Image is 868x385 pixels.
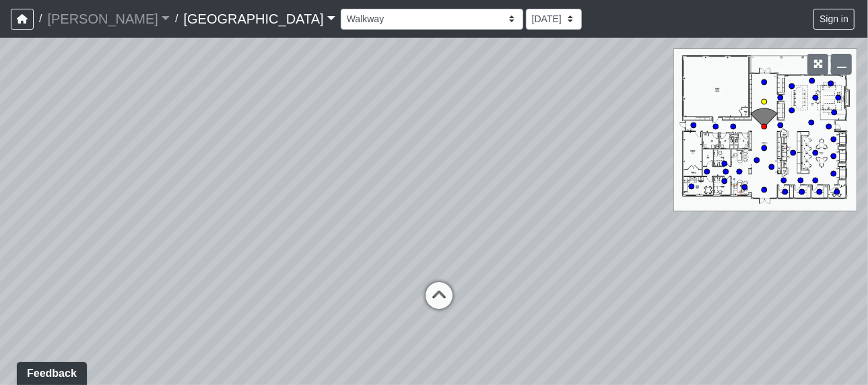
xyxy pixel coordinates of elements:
[47,5,170,32] a: [PERSON_NAME]
[10,358,90,385] iframe: Ybug feedback widget
[813,9,855,30] button: Sign in
[170,5,183,32] span: /
[183,5,335,32] a: [GEOGRAPHIC_DATA]
[34,5,47,32] span: /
